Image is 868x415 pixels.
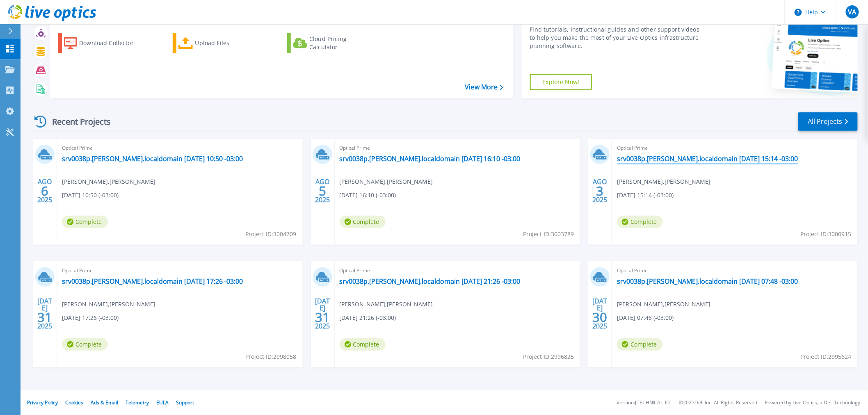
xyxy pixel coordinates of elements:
span: Complete [617,338,663,351]
span: Optical Prime [62,266,298,275]
span: 6 [41,187,48,194]
a: All Projects [798,112,858,131]
span: [PERSON_NAME] , [PERSON_NAME] [340,177,433,186]
span: Complete [62,216,108,228]
span: Optical Prime [340,266,576,275]
a: Cloud Pricing Calculator [287,33,379,53]
span: Complete [617,216,663,228]
span: 5 [319,187,326,194]
span: [PERSON_NAME] , [PERSON_NAME] [617,300,710,309]
span: Complete [340,216,386,228]
a: srv0038p.[PERSON_NAME].localdomain [DATE] 16:10 -03:00 [340,155,521,163]
a: View More [465,83,503,91]
span: [PERSON_NAME] , [PERSON_NAME] [617,177,710,186]
div: [DATE] 2025 [37,299,53,328]
span: Project ID: 2995624 [801,352,852,361]
span: Project ID: 3004709 [246,230,297,239]
span: 3 [596,187,604,194]
li: Version: [TECHNICAL_ID] [617,400,672,406]
div: AGO 2025 [315,176,330,206]
span: [DATE] 07:48 (-03:00) [617,313,674,322]
span: 31 [37,314,52,321]
a: srv0038p.[PERSON_NAME].localdomain [DATE] 21:26 -03:00 [340,277,521,285]
div: Upload Files [195,35,261,51]
span: [DATE] 17:26 (-03:00) [62,313,119,322]
a: EULA [156,399,169,406]
div: [DATE] 2025 [315,299,330,328]
span: Project ID: 3000915 [801,230,852,239]
span: [DATE] 21:26 (-03:00) [340,313,396,322]
span: Project ID: 3003789 [523,230,574,239]
span: Project ID: 2996825 [523,352,574,361]
a: srv0038p.[PERSON_NAME].localdomain [DATE] 07:48 -03:00 [617,277,798,285]
div: AGO 2025 [592,176,608,206]
div: Cloud Pricing Calculator [309,35,375,51]
span: Optical Prime [62,144,298,153]
a: Telemetry [126,399,149,406]
span: Optical Prime [617,266,853,275]
a: Privacy Policy [27,399,58,406]
span: [PERSON_NAME] , [PERSON_NAME] [62,177,155,186]
a: Explore Now! [530,74,592,90]
a: Ads & Email [91,399,118,406]
a: srv0038p.[PERSON_NAME].localdomain [DATE] 10:50 -03:00 [62,155,243,163]
span: [DATE] 15:14 (-03:00) [617,191,674,200]
a: Upload Files [173,33,264,53]
div: Find tutorials, instructional guides and other support videos to help you make the most of your L... [530,25,702,50]
span: [PERSON_NAME] , [PERSON_NAME] [62,300,155,309]
span: [DATE] 16:10 (-03:00) [340,191,396,200]
li: Powered by Live Optics, a Dell Technology [765,400,861,406]
a: srv0038p.[PERSON_NAME].localdomain [DATE] 15:14 -03:00 [617,155,798,163]
span: Project ID: 2998058 [246,352,297,361]
a: Support [176,399,194,406]
a: Cookies [65,399,83,406]
span: [PERSON_NAME] , [PERSON_NAME] [340,300,433,309]
span: VA [848,9,856,15]
span: Complete [340,338,386,351]
div: Download Collector [79,35,145,51]
span: 30 [593,314,608,321]
span: [DATE] 10:50 (-03:00) [62,191,119,200]
span: 31 [315,314,330,321]
a: srv0038p.[PERSON_NAME].localdomain [DATE] 17:26 -03:00 [62,277,243,285]
li: © 2025 Dell Inc. All Rights Reserved [679,400,758,406]
div: [DATE] 2025 [592,299,608,328]
span: Optical Prime [617,144,853,153]
span: Optical Prime [340,144,576,153]
span: Complete [62,338,108,351]
div: AGO 2025 [37,176,53,206]
a: Download Collector [58,33,150,53]
div: Recent Projects [32,112,122,132]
